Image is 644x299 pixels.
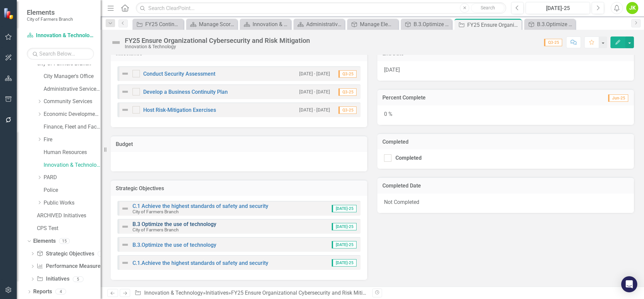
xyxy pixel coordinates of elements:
[73,276,84,282] div: 5
[338,88,357,96] span: Q3-25
[44,136,101,144] a: Fire
[299,107,330,113] small: [DATE] - [DATE]
[37,212,101,220] a: ARCHIVED Initiatives
[3,8,15,19] img: ClearPoint Strategy
[132,203,268,209] a: C.1 Achieve the highest standards of safety and security
[377,105,634,125] div: 0 %
[33,288,52,296] a: Reports
[27,16,73,22] small: City of Farmers Branch
[125,37,310,44] div: FY25 Ensure Organizational Cybersecurity and Risk Mitigation
[44,174,101,181] a: PARD
[206,290,228,296] a: Initiatives
[253,20,289,28] div: Innovation & Technology Welcome Page
[382,139,629,145] h3: Completed
[360,20,396,28] div: Manage Elements
[116,51,362,57] h3: Milestones
[44,98,101,105] a: Community Services
[626,2,638,14] button: JK
[37,250,94,258] a: Strategic Objectives
[37,275,69,283] a: Initiatives
[44,123,101,131] a: Finance, Fleet and Facilities
[59,238,70,244] div: 15
[537,20,574,28] div: B.3.Optimize the use of technology
[199,20,235,28] div: Manage Scorecards
[132,209,178,214] small: City of Farmers Branch
[241,20,289,28] a: Innovation & Technology Welcome Page
[528,4,588,12] div: [DATE]-25
[44,85,101,93] a: Administrative Services & Communications
[132,227,178,232] small: City of Farmers Branch
[27,32,94,40] a: Innovation & Technology
[44,73,101,80] a: City Manager's Office
[544,39,562,46] span: Q3-25
[608,94,628,102] span: Jun-25
[382,95,549,101] h3: Percent Complete
[44,186,101,194] a: Police
[121,223,129,231] img: Not Defined
[44,161,101,169] a: Innovation & Technology
[121,88,129,96] img: Not Defined
[332,205,357,212] span: [DATE]-25
[37,225,101,232] a: CPS Test
[132,260,268,266] a: C.1.Achieve the highest standards of safety and security
[188,20,235,28] a: Manage Scorecards
[136,2,506,14] input: Search ClearPoint...
[384,67,400,73] span: [DATE]
[382,183,629,189] h3: Completed Date
[98,251,108,256] div: 3
[349,20,396,28] a: Manage Elements
[332,241,357,248] span: [DATE]-25
[481,5,495,10] span: Search
[299,89,330,95] small: [DATE] - [DATE]
[143,89,228,95] a: Develop a Business Continuity Plan
[121,70,129,78] img: Not Defined
[44,149,101,156] a: Human Resources
[121,106,129,114] img: Not Defined
[526,20,574,28] a: B.3.Optimize the use of technology
[33,237,56,245] a: Elements
[121,205,129,213] img: Not Defined
[377,194,634,213] div: Not Completed
[121,259,129,267] img: Not Defined
[299,71,330,77] small: [DATE] - [DATE]
[55,289,66,295] div: 4
[144,290,203,296] a: Innovation & Technology
[295,20,343,28] a: Administrative Services & Communications Welcome Page
[125,44,310,49] div: Innovation & Technology
[44,110,101,118] a: Economic Development, Tourism & Planning
[27,8,73,16] span: Elements
[382,51,629,57] h3: End Date
[526,2,590,14] button: [DATE]-25
[27,48,94,60] input: Search Below...
[116,185,362,192] h3: Strategic Objectives
[414,20,450,28] div: B.3.Optimize the use of technology
[143,107,216,113] a: Host Risk-Mitigation Exercises
[135,289,367,297] div: » »
[121,241,129,249] img: Not Defined
[116,141,362,147] h3: Budget
[44,199,101,207] a: Public Works
[132,221,216,227] a: B.3 Optimize the use of technology
[231,290,378,296] div: FY25 Ensure Organizational Cybersecurity and Risk Mitigation
[111,37,121,48] img: Not Defined
[143,71,215,77] a: Conduct Security Assessment
[338,70,357,78] span: Q3-25
[132,242,216,248] a: B.3.Optimize the use of technology
[332,259,357,267] span: [DATE]-25
[621,276,637,292] div: Open Intercom Messenger
[467,21,520,29] div: FY25 Ensure Organizational Cybersecurity and Risk Mitigation
[402,20,450,28] a: B.3.Optimize the use of technology
[134,20,182,28] a: FY25 Continue Process Improvement for Records Management and Records Destruction
[338,106,357,114] span: Q3-25
[332,223,357,230] span: [DATE]-25
[306,20,343,28] div: Administrative Services & Communications Welcome Page
[37,263,103,270] a: Performance Measures
[145,20,182,28] div: FY25 Continue Process Improvement for Records Management and Records Destruction
[471,3,504,13] button: Search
